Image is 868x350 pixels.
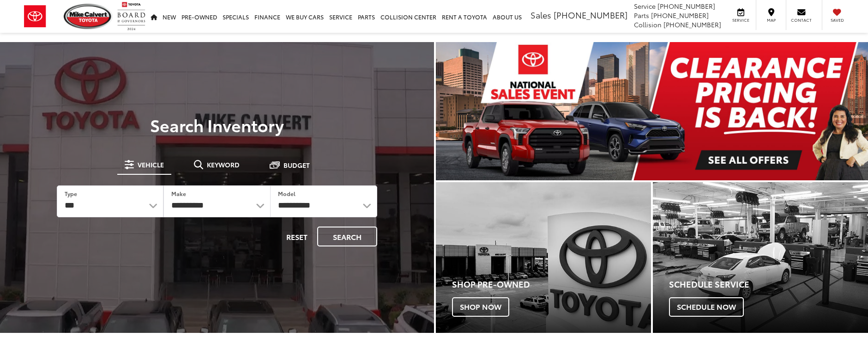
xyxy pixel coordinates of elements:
span: [PHONE_NUMBER] [663,20,721,29]
section: Carousel section with vehicle pictures - may contain disclaimers. [436,42,868,180]
h4: Shop Pre-Owned [452,280,651,289]
button: Reset [278,227,315,246]
div: Toyota [436,182,651,333]
button: Search [317,227,377,246]
img: Mike Calvert Toyota [64,4,113,29]
div: carousel slide number 1 of 1 [436,42,868,180]
div: Toyota [653,182,868,333]
h3: Search Inventory [39,116,395,134]
span: Service [730,17,751,23]
span: Sales [530,9,551,21]
span: Keyword [207,161,240,168]
span: Vehicle [138,161,164,168]
span: [PHONE_NUMBER] [657,1,715,11]
label: Model [278,190,295,197]
a: Shop Pre-Owned Shop Now [436,182,651,333]
span: [PHONE_NUMBER] [554,9,627,21]
span: Budget [283,162,310,168]
img: Clearance Pricing Is Back [436,42,868,180]
span: [PHONE_NUMBER] [651,11,709,20]
span: Parts [634,11,649,20]
span: Service [634,1,656,11]
span: Map [761,17,781,23]
span: Shop Now [452,297,509,317]
span: Saved [827,17,847,23]
label: Type [65,190,77,197]
span: Collision [634,20,662,29]
a: Schedule Service Schedule Now [653,182,868,333]
span: Schedule Now [669,297,744,317]
h4: Schedule Service [669,280,868,289]
span: Contact [791,17,812,23]
label: Make [171,190,186,197]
